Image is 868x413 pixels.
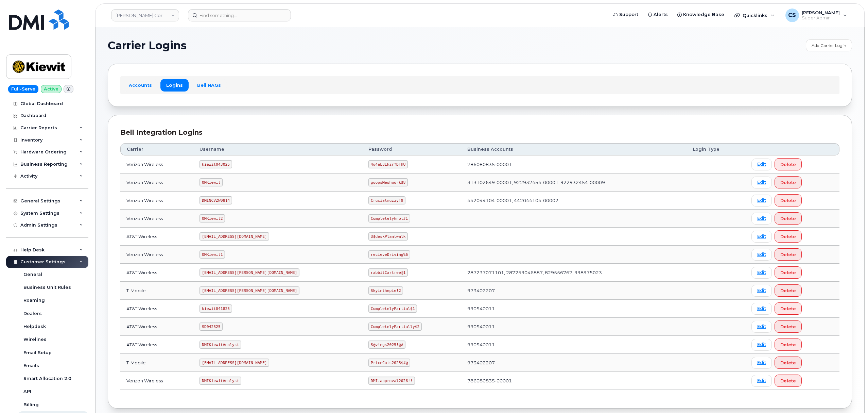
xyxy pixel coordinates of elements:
a: Edit [751,213,772,225]
code: CompletelyPartially$2 [368,323,422,331]
code: recieveDriving%6 [368,250,410,259]
span: Delete [780,342,796,348]
span: Delete [780,287,796,294]
button: Delete [775,230,802,243]
td: T-Mobile [120,282,193,300]
button: Delete [775,158,802,170]
code: DMIKiewitAnalyst [199,377,241,385]
th: Password [362,143,461,155]
td: 786080835-00001 [461,372,687,390]
span: Delete [780,251,796,258]
a: Edit [751,177,772,188]
a: Edit [751,249,772,261]
span: Delete [780,161,796,168]
code: OMKiewit2 [199,214,225,222]
td: Verizon Wireless [120,246,193,264]
a: Edit [751,375,772,387]
code: goopsMeshwork$8 [368,178,408,186]
a: Bell NAGs [191,79,227,91]
a: Edit [751,339,772,351]
code: SD042325 [199,323,223,331]
button: Delete [775,375,802,387]
td: Verizon Wireless [120,155,193,174]
td: 786080835-00001 [461,155,687,174]
span: Delete [780,197,796,204]
a: Edit [751,285,772,297]
code: PriceCuts2025$#@ [368,359,410,367]
a: Edit [751,321,772,333]
code: Completelyknot#1 [368,214,410,222]
code: DMIKiewitAnalyst [199,341,241,349]
a: Edit [751,231,772,243]
a: Edit [751,357,772,369]
span: Delete [780,269,796,276]
code: OMKiewit1 [199,250,225,259]
code: kiewit041825 [199,304,232,313]
code: [EMAIL_ADDRESS][DOMAIN_NAME] [199,359,269,367]
code: DMINCVZW0814 [199,196,232,204]
button: Delete [775,284,802,297]
td: 973402207 [461,282,687,300]
span: Delete [780,179,796,186]
a: Edit [751,159,772,170]
th: Username [193,143,362,155]
span: Delete [780,233,796,240]
button: Delete [775,320,802,333]
code: Skyinthepie!2 [368,286,403,295]
code: 4u4eL8Ekzr?DTHU [368,160,408,168]
span: Delete [780,324,796,330]
td: Verizon Wireless [120,210,193,228]
code: OMKiewit [199,178,223,186]
a: Add Carrier Login [806,39,852,51]
td: 990540011 [461,300,687,318]
td: Verizon Wireless [120,174,193,192]
td: 442044104-00001, 442044104-00002 [461,192,687,210]
span: Delete [780,215,796,222]
span: Delete [780,305,796,312]
td: AT&T Wireless [120,228,193,246]
button: Delete [775,194,802,206]
td: 313102649-00001, 922932454-00001, 922932454-00009 [461,174,687,192]
iframe: Messenger Launcher [838,383,863,408]
a: Edit [751,303,772,315]
td: T-Mobile [120,354,193,372]
td: 973402207 [461,354,687,372]
code: Crucialmuzzy!9 [368,196,405,204]
code: CompletelyPartial$1 [368,304,417,313]
a: Edit [751,267,772,279]
code: kiewit043025 [199,160,232,168]
div: Bell Integration Logins [120,128,839,137]
button: Delete [775,248,802,261]
button: Delete [775,357,802,369]
td: AT&T Wireless [120,336,193,354]
td: 287237071101, 287259046887, 829556767, 998975023 [461,264,687,282]
td: 990540011 [461,318,687,336]
th: Login Type [687,143,745,155]
button: Delete [775,176,802,188]
span: Delete [780,360,796,366]
a: Edit [751,195,772,206]
a: Logins [160,79,189,91]
code: DMI.approval2026!! [368,377,415,385]
button: Delete [775,212,802,225]
td: AT&T Wireless [120,318,193,336]
code: [EMAIL_ADDRESS][PERSON_NAME][DOMAIN_NAME] [199,286,299,295]
th: Carrier [120,143,193,155]
td: Verizon Wireless [120,192,193,210]
span: Carrier Logins [108,40,187,51]
td: AT&T Wireless [120,264,193,282]
button: Delete [775,266,802,279]
code: S@v!ngs2025!@# [368,341,405,349]
code: 3$deskPlantwalk [368,232,408,241]
th: Business Accounts [461,143,687,155]
button: Delete [775,338,802,351]
td: AT&T Wireless [120,300,193,318]
code: [EMAIL_ADDRESS][DOMAIN_NAME] [199,232,269,241]
a: Accounts [123,79,158,91]
code: rabbitCartree@1 [368,268,408,277]
span: Delete [780,378,796,384]
td: Verizon Wireless [120,372,193,390]
td: 990540011 [461,336,687,354]
button: Delete [775,302,802,315]
code: [EMAIL_ADDRESS][PERSON_NAME][DOMAIN_NAME] [199,268,299,277]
